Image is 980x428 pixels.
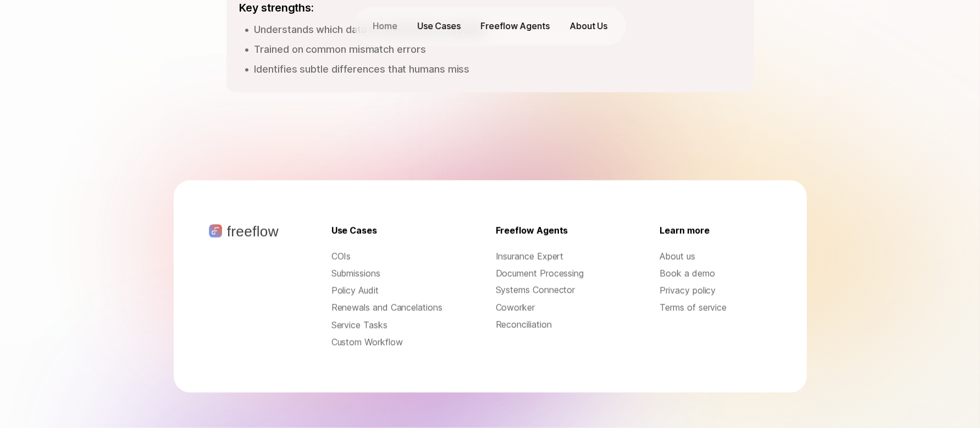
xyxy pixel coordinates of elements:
[496,301,607,314] div: Coworker
[331,284,443,297] a: Policy Audit
[331,319,443,332] a: Service Tasks
[496,319,607,331] div: Reconciliation
[660,224,710,237] p: Learn more
[564,18,613,35] a: About Us
[660,301,772,314] a: Terms of service
[254,63,470,75] span: Identifies subtle differences that humans miss
[660,284,772,297] a: Privacy policy
[480,20,550,32] p: Freeflow Agents
[331,267,443,280] a: Submissions
[227,224,279,239] p: freeflow
[254,43,426,55] span: Trained on common mismatch errors
[331,301,443,314] a: Renewals and Cancelations
[496,284,607,297] div: Systems Connector
[660,267,772,280] a: Book a demo
[254,24,487,35] span: Understands which data to check across systems
[496,224,568,237] p: Freeflow Agents
[496,267,607,279] div: Document Processing
[496,250,607,263] div: Insurance Expert
[569,20,607,32] p: About Us
[331,250,443,263] a: COIs
[331,336,443,349] a: Custom Workflow
[240,2,314,13] h5: Key strengths:
[475,18,555,35] a: Freeflow Agents
[331,224,377,237] p: Use Cases
[660,250,772,263] a: About us
[373,20,397,32] p: Home
[367,18,403,35] a: Home
[417,20,461,32] div: Use Cases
